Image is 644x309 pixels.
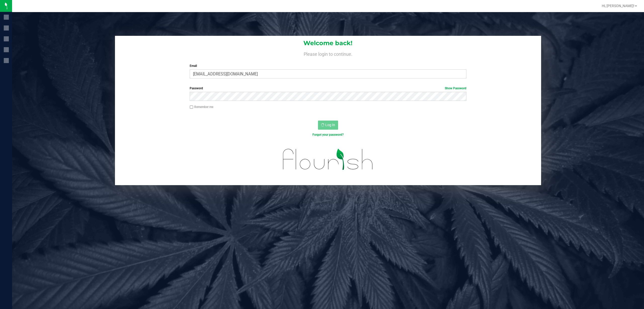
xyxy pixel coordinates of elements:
button: Log In [318,121,338,130]
a: Forgot your password? [312,133,344,136]
img: flourish_logo.svg [275,142,381,177]
label: Remember me [190,105,213,109]
span: Password [190,87,203,90]
span: Hi, [PERSON_NAME]! [602,4,634,8]
span: Log In [325,123,335,127]
input: Remember me [190,105,193,109]
a: Show Password [445,87,466,90]
h4: Please login to continue. [115,50,541,57]
h1: Welcome back! [115,40,541,46]
label: Email [190,64,466,68]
